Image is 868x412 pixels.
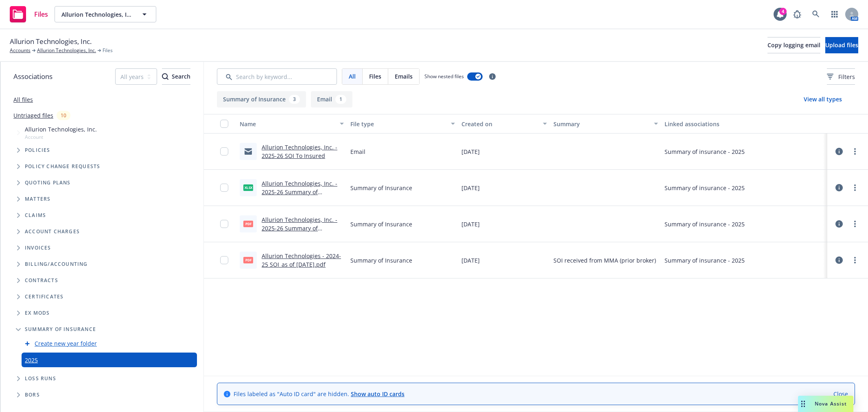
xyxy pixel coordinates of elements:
[458,114,551,134] button: Created on
[262,216,337,241] a: Allurion Technologies, Inc. - 2025-26 Summary of Insurance.pdf
[827,68,855,85] button: Filters
[262,252,341,268] a: Allurion Technologies - 2024-25 SOI_as of [DATE].pdf
[236,114,347,134] button: Name
[13,111,53,120] a: Untriaged files
[61,10,132,19] span: Allurion Technologies, Inc.
[240,120,335,128] div: Name
[311,91,352,107] button: Email
[10,36,92,47] span: Allurion Technologies, Inc.
[220,147,228,156] input: Toggle Row Selected
[234,390,404,398] span: Files labeled as "Auto ID card" are hidden.
[25,229,80,234] span: Account charges
[220,184,228,192] input: Toggle Row Selected
[35,339,97,348] a: Create new year folder
[13,96,33,103] a: All files
[220,220,228,228] input: Toggle Row Selected
[25,262,88,267] span: Billing/Accounting
[850,255,860,265] a: more
[553,256,656,265] span: SOI received from MMA (prior broker)
[0,256,203,403] div: Folder Tree Example
[243,221,253,227] span: pdf
[779,8,787,15] div: 4
[103,47,113,54] span: Files
[350,220,412,228] span: Summary of Insurance
[57,111,70,120] div: 10
[25,148,50,153] span: Policies
[791,91,855,107] button: View all types
[25,356,38,364] a: 2025
[461,220,480,228] span: [DATE]
[289,95,300,104] div: 3
[25,125,97,134] span: Allurion Technologies, Inc.
[7,3,51,26] a: Files
[838,72,855,81] span: Filters
[424,73,464,80] span: Show nested files
[850,183,860,193] a: more
[349,72,356,81] span: All
[350,147,365,156] span: Email
[25,392,40,397] span: BORs
[850,147,860,156] a: more
[850,219,860,229] a: more
[25,327,96,332] span: Summary of insurance
[827,72,855,81] span: Filters
[25,164,100,169] span: Policy change requests
[34,11,48,18] span: Files
[347,114,458,134] button: File type
[37,47,96,54] a: Allurion Technologies, Inc.
[243,257,253,263] span: pdf
[665,147,745,156] div: Summary of insurance - 2025
[13,71,52,82] span: Associations
[217,91,306,107] button: Summary of Insurance
[350,256,412,265] span: Summary of Insurance
[461,147,480,156] span: [DATE]
[25,134,97,140] span: Account
[833,390,848,398] a: Close
[798,396,853,412] button: Nova Assist
[217,68,337,85] input: Search by keyword...
[461,256,480,265] span: [DATE]
[665,120,824,128] div: Linked associations
[461,184,480,192] span: [DATE]
[220,256,228,264] input: Toggle Row Selected
[351,390,404,398] a: Show auto ID cards
[789,6,805,22] a: Report a Bug
[369,72,381,81] span: Files
[665,184,745,192] div: Summary of insurance - 2025
[0,123,203,256] div: Tree Example
[25,311,50,316] span: Ex Mods
[550,114,661,134] button: Summary
[220,120,228,128] input: Select all
[395,72,413,81] span: Emails
[243,184,253,191] span: xlsx
[825,41,858,49] span: Upload files
[665,220,745,228] div: Summary of insurance - 2025
[25,245,51,250] span: Invoices
[25,294,63,299] span: Certificates
[25,376,56,381] span: Loss Runs
[162,73,168,80] svg: Search
[25,278,58,283] span: Contracts
[825,37,858,53] button: Upload files
[25,197,50,202] span: Matters
[767,37,820,53] button: Copy logging email
[162,68,190,85] button: SearchSearch
[767,41,820,49] span: Copy logging email
[808,6,824,22] a: Search
[350,120,446,128] div: File type
[661,114,827,134] button: Linked associations
[798,396,808,412] div: Drag to move
[826,6,843,22] a: Switch app
[162,69,190,84] div: Search
[815,400,847,407] span: Nova Assist
[335,95,346,104] div: 1
[55,6,156,22] button: Allurion Technologies, Inc.
[262,143,337,160] a: Allurion Technologies, Inc. - 2025-26 SOI To Insured
[665,256,745,265] div: Summary of insurance - 2025
[350,184,412,192] span: Summary of Insurance
[25,213,46,218] span: Claims
[10,47,31,54] a: Accounts
[25,180,71,185] span: Quoting plans
[553,120,649,128] div: Summary
[461,120,538,128] div: Created on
